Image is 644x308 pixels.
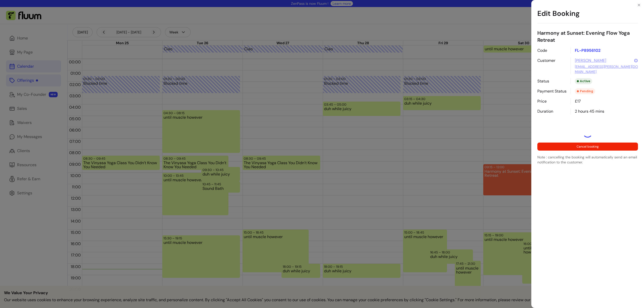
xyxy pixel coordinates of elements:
[537,29,638,43] p: Harmony at Sunset: Evening Flow Yoga Retreat
[571,48,638,54] p: FL-P8956102
[537,88,567,94] p: Payment Status
[575,78,592,84] div: Active
[537,143,638,151] button: Cancel booking
[537,108,567,114] p: Duration
[537,58,567,74] p: Customer
[575,88,595,94] div: Pending
[537,155,638,165] p: Note : cancelling the booking will automatically send an email notification to the customer.
[537,78,567,84] p: Status
[635,1,643,9] button: Close
[537,98,567,104] p: Price
[575,64,638,74] a: [EMAIL_ADDRESS][PERSON_NAME][DOMAIN_NAME]
[571,108,638,114] div: 2 hours 45 mins
[575,58,606,64] a: [PERSON_NAME]
[537,4,638,23] h1: Edit Booking
[537,48,567,54] p: Code
[583,127,593,138] div: Loading
[571,98,638,104] div: £17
